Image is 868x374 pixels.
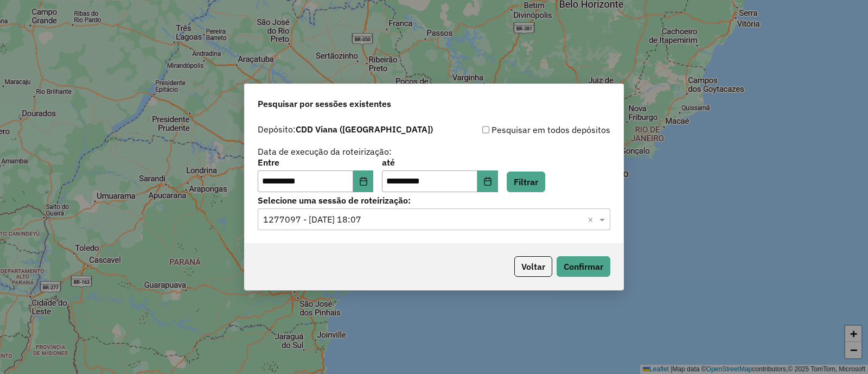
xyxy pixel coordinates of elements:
[557,256,610,277] button: Confirmar
[258,156,373,169] label: Entre
[382,156,497,169] label: até
[434,123,610,136] div: Pesquisar em todos depósitos
[296,124,433,135] strong: CDD Viana ([GEOGRAPHIC_DATA])
[507,172,545,192] button: Filtrar
[258,194,610,207] label: Selecione uma sessão de roteirização:
[477,170,498,192] button: Choose Date
[353,170,374,192] button: Choose Date
[258,123,433,136] label: Depósito:
[514,256,552,277] button: Voltar
[258,145,392,158] label: Data de execução da roteirização:
[258,97,391,110] span: Pesquisar por sessões existentes
[588,213,597,226] span: Clear all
